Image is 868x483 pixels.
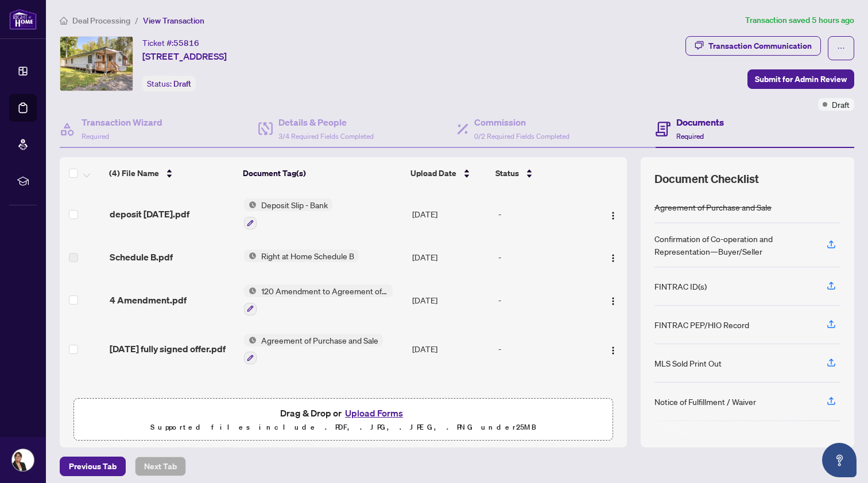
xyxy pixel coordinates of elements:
[654,318,749,331] div: FINTRAC PEP/HIO Record
[244,198,257,211] img: Status Icon
[110,293,187,307] span: 4 Amendment.pdf
[609,254,618,263] img: Logo
[82,115,162,129] h4: Transaction Wizard
[609,297,618,306] img: Logo
[408,189,493,239] td: [DATE]
[747,69,854,89] button: Submit for Admin Review
[654,232,813,258] div: Confirmation of Co-operation and Representation—Buyer/Seller
[9,9,37,30] img: logo
[257,334,383,346] span: Agreement of Purchase and Sale
[104,157,238,189] th: (4) File Name
[654,280,707,293] div: FINTRAC ID(s)
[498,208,593,220] div: -
[135,457,186,476] button: Next Tab
[257,198,332,211] span: Deposit Slip - Bank
[244,285,393,315] button: Status Icon120 Amendment to Agreement of Purchase and Sale
[244,250,257,262] img: Status Icon
[498,294,593,306] div: -
[755,70,847,88] span: Submit for Admin Review
[110,207,189,221] span: deposit [DATE].pdf
[82,132,109,141] span: Required
[257,285,393,297] span: 120 Amendment to Agreement of Purchase and Sale
[72,15,130,26] span: Deal Processing
[278,115,374,129] h4: Details & People
[109,167,159,180] span: (4) File Name
[654,171,759,187] span: Document Checklist
[60,457,126,476] button: Previous Tab
[654,201,772,213] div: Agreement of Purchase and Sale
[142,36,199,49] div: Ticket #:
[474,115,569,129] h4: Commission
[609,211,618,220] img: Logo
[495,167,519,180] span: Status
[654,357,722,369] div: MLS Sold Print Out
[244,250,359,262] button: Status IconRight at Home Schedule B
[110,250,173,264] span: Schedule B.pdf
[708,37,812,55] div: Transaction Communication
[278,132,374,141] span: 3/4 Required Fields Completed
[244,285,257,297] img: Status Icon
[408,275,493,325] td: [DATE]
[676,115,724,129] h4: Documents
[832,98,850,111] span: Draft
[676,132,704,141] span: Required
[60,37,133,91] img: IMG-X12399108_1.jpg
[60,17,68,25] span: home
[406,157,491,189] th: Upload Date
[244,198,332,229] button: Status IconDeposit Slip - Bank
[142,76,196,91] div: Status:
[280,406,406,420] span: Drag & Drop or
[244,334,383,365] button: Status IconAgreement of Purchase and Sale
[81,420,606,434] p: Supported files include .PDF, .JPG, .JPEG, .PNG under 25 MB
[609,346,618,355] img: Logo
[837,44,845,52] span: ellipsis
[257,250,359,262] span: Right at Home Schedule B
[244,334,257,346] img: Status Icon
[498,342,593,355] div: -
[238,157,405,189] th: Document Tag(s)
[69,457,117,476] span: Previous Tab
[491,157,594,189] th: Status
[142,49,227,63] span: [STREET_ADDRESS]
[604,205,622,223] button: Logo
[604,291,622,309] button: Logo
[342,406,406,420] button: Upload Forms
[474,132,569,141] span: 0/2 Required Fields Completed
[74,399,613,441] span: Drag & Drop orUpload FormsSupported files include .PDF, .JPG, .JPEG, .PNG under25MB
[408,325,493,374] td: [DATE]
[745,14,854,27] article: Transaction saved 5 hours ago
[173,79,191,89] span: Draft
[654,395,756,408] div: Notice of Fulfillment / Waiver
[604,340,622,358] button: Logo
[110,342,226,356] span: [DATE] fully signed offer.pdf
[685,36,821,56] button: Transaction Communication
[173,38,199,48] span: 55816
[12,449,34,471] img: Profile Icon
[822,443,857,477] button: Open asap
[604,248,622,266] button: Logo
[135,14,138,27] li: /
[408,239,493,275] td: [DATE]
[410,167,456,180] span: Upload Date
[498,251,593,263] div: -
[143,15,204,26] span: View Transaction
